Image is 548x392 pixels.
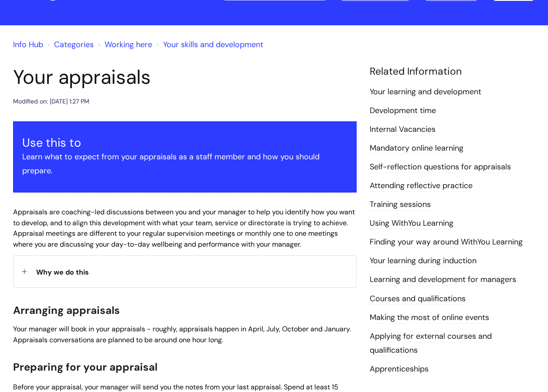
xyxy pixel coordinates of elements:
a: Training sessions [370,199,431,210]
a: Your learning and development [370,86,481,98]
a: Working here [105,39,152,50]
a: Attending reflective practice [370,180,473,192]
span: Your manager will book in your appraisals - roughly, appraisals happen in April, July, October an... [13,324,351,344]
a: Categories [54,39,94,50]
a: Self-reflection questions for appraisals [370,162,511,173]
li: Solution home [45,38,94,52]
a: Info Hub [13,39,43,50]
p: Learn what to expect from your appraisals as a staff member and how you should prepare. [22,150,347,178]
a: Your skills and development [163,39,263,50]
a: Making the most of online events [370,312,489,323]
a: Using WithYou Learning [370,218,453,229]
div: Modified on: [DATE] 1:27 PM [13,96,89,107]
a: Applying for external courses and qualifications [370,331,492,356]
a: Finding your way around WithYou Learning [370,237,523,248]
a: Internal Vacancies [370,124,436,135]
h1: Your appraisals [13,65,357,89]
a: Development time [370,105,436,117]
a: Apprenticeships [370,364,429,375]
li: Your skills and development [154,38,263,52]
span: Preparing for your appraisal [13,360,157,374]
h4: Related Information [370,65,535,78]
a: Courses and qualifications [370,293,466,305]
a: Mandatory online learning [370,143,463,154]
a: Learning and development for managers [370,274,516,285]
h3: Use this to [22,136,347,150]
span: Arranging appraisals [13,303,120,317]
span: Appraisals are coaching-led discussions between you and your manager to help you identify how you... [13,207,355,249]
a: Your learning during induction [370,255,477,267]
li: Working here [96,38,152,52]
span: Why we do this [36,268,89,277]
